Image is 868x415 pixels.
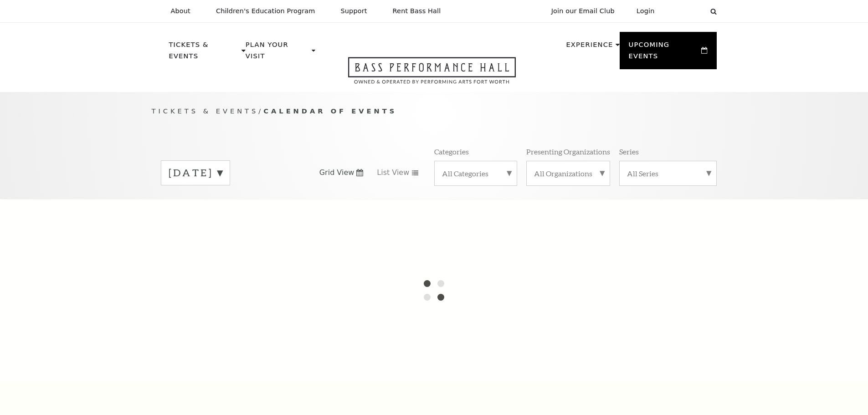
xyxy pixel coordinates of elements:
[246,39,309,67] p: Plan Your Visit
[263,107,397,115] span: Calendar of Events
[629,39,699,67] p: Upcoming Events
[393,7,441,15] p: Rent Bass Hall
[619,147,639,156] p: Series
[669,7,702,15] select: Select:
[341,7,367,15] p: Support
[169,39,240,67] p: Tickets & Events
[171,7,190,15] p: About
[526,147,610,156] p: Presenting Organizations
[169,166,222,180] label: [DATE]
[627,169,709,178] label: All Series
[152,106,717,117] p: /
[534,169,602,178] label: All Organizations
[442,169,509,178] label: All Categories
[216,7,315,15] p: Children's Education Program
[434,147,469,156] p: Categories
[319,168,354,178] span: Grid View
[152,107,259,115] span: Tickets & Events
[377,168,409,178] span: List View
[566,39,613,56] p: Experience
